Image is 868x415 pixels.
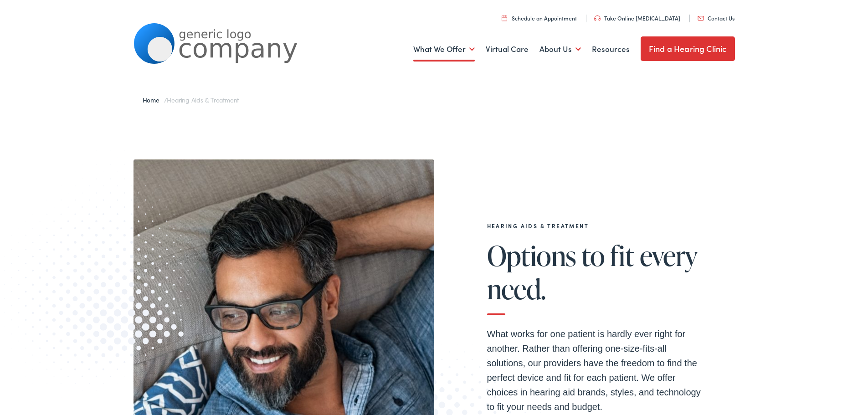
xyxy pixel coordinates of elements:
[641,36,735,61] a: Find a Hearing Clinic
[486,32,529,66] a: Virtual Care
[610,241,634,271] span: fit
[581,241,605,271] span: to
[640,241,698,271] span: every
[502,15,507,21] img: utility icon
[594,14,680,22] a: Take Online [MEDICAL_DATA]
[487,274,546,304] span: need.
[413,32,475,66] a: What We Offer
[502,14,577,22] a: Schedule an Appointment
[487,241,576,271] span: Options
[698,14,734,22] a: Contact Us
[167,95,239,104] span: Hearing Aids & Treatment
[487,327,706,414] p: What works for one patient is hardly ever right for another. Rather than offering one-size-fits-a...
[539,32,581,66] a: About Us
[487,223,706,229] h2: Hearing Aids & Treatment
[592,32,630,66] a: Resources
[698,16,704,20] img: utility icon
[594,15,601,21] img: utility icon
[143,95,164,104] a: Home
[143,95,239,104] span: /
